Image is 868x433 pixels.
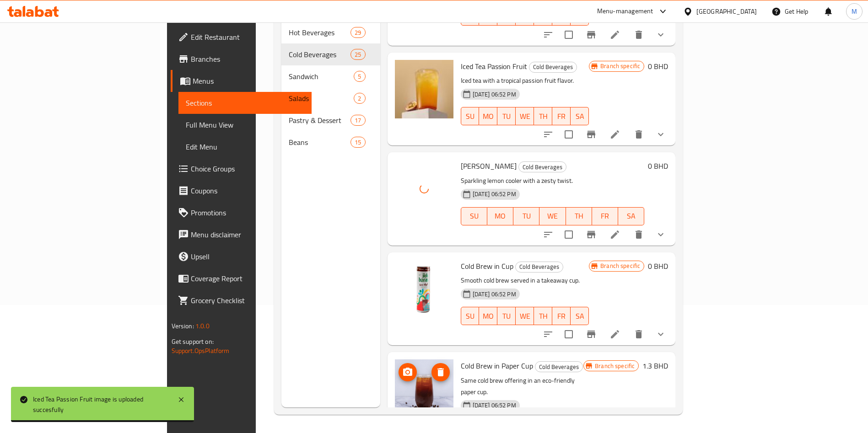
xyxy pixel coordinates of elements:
img: Iced Tea Passion Fruit [395,60,453,118]
button: WE [516,107,534,125]
span: Cold Beverages [535,362,582,372]
button: sort-choices [537,224,559,246]
span: 25 [351,50,365,59]
span: Edit Menu [186,141,305,152]
span: Version: [172,320,194,332]
button: MO [479,307,497,325]
a: Edit menu item [609,129,620,140]
span: TU [501,310,512,323]
span: SA [622,209,641,223]
a: Menu disclaimer [171,224,312,246]
span: Salads [289,93,354,104]
span: WE [543,209,562,223]
span: Get support on: [172,336,214,347]
span: SU [465,209,484,223]
h6: 0 BHD [648,260,668,273]
span: Cold Beverages [519,162,566,172]
div: Cold Beverages25 [281,43,380,65]
span: Branch specific [597,62,644,70]
a: Coverage Report [171,267,312,289]
span: MO [483,310,494,323]
button: TU [497,307,516,325]
span: Branch specific [591,362,638,370]
span: 2 [354,94,365,103]
span: Menus [193,75,305,86]
button: sort-choices [537,24,559,46]
span: Select to update [559,25,578,44]
svg: Show Choices [655,129,666,140]
svg: Show Choices [655,29,666,40]
div: Pastry & Dessert [289,115,350,126]
span: TH [538,110,549,123]
span: MO [491,209,510,223]
div: Cold Beverages [535,361,583,372]
span: Grocery Checklist [191,295,305,306]
span: 1.0.0 [195,320,210,332]
span: SA [574,310,585,323]
button: upload picture [399,363,417,381]
button: delete [628,224,650,246]
a: Menus [171,70,312,92]
a: Full Menu View [178,114,312,136]
h6: 1.3 BHD [642,359,668,372]
span: Coverage Report [191,273,305,284]
span: Cold Brew in Cup [461,259,513,273]
div: Salads2 [281,87,380,109]
span: Iced Tea Passion Fruit [461,59,527,73]
img: Cold Brew in Cup [395,260,453,318]
nav: Menu sections [281,18,380,157]
button: sort-choices [537,323,559,345]
button: TH [566,207,592,225]
button: SA [618,207,644,225]
a: Grocery Checklist [171,289,312,311]
span: FR [556,310,567,323]
span: M [852,6,857,16]
a: Support.OpsPlatform [172,345,230,357]
button: delete [628,24,650,46]
button: TU [513,207,539,225]
button: FR [592,207,618,225]
span: WE [519,310,530,323]
span: Upsell [191,251,305,262]
div: items [350,115,365,126]
span: SU [465,110,476,123]
div: items [354,93,365,104]
span: 15 [351,138,365,147]
a: Sections [178,92,312,114]
button: Branch-specific-item [580,224,602,246]
span: Hot Beverages [289,27,350,38]
span: Sections [186,97,305,108]
span: Menu disclaimer [191,229,305,240]
span: WE [519,110,530,123]
button: delete [628,323,650,345]
span: 17 [351,116,365,125]
span: Branches [191,53,305,64]
span: Select to update [559,325,578,344]
button: FR [552,307,571,325]
span: FR [556,110,567,123]
a: Edit Menu [178,136,312,158]
button: TH [534,107,552,125]
span: [DATE] 06:52 PM [469,90,520,99]
h6: 0 BHD [648,160,668,172]
span: 29 [351,28,365,37]
button: Branch-specific-item [580,323,602,345]
a: Promotions [171,202,312,224]
a: Edit menu item [609,29,620,40]
button: SA [571,307,589,325]
button: WE [516,307,534,325]
span: Branch specific [597,262,644,270]
a: Coupons [171,180,312,202]
div: Beans15 [281,131,380,153]
button: MO [479,107,497,125]
button: delete image [431,363,450,381]
span: Cold Beverages [289,49,350,60]
span: Coupons [191,185,305,196]
div: [GEOGRAPHIC_DATA] [696,6,757,16]
button: SU [461,107,480,125]
span: TU [517,209,536,223]
span: MO [483,110,494,123]
span: FR [596,209,615,223]
img: Cold Brew in Paper Cup [395,359,453,418]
